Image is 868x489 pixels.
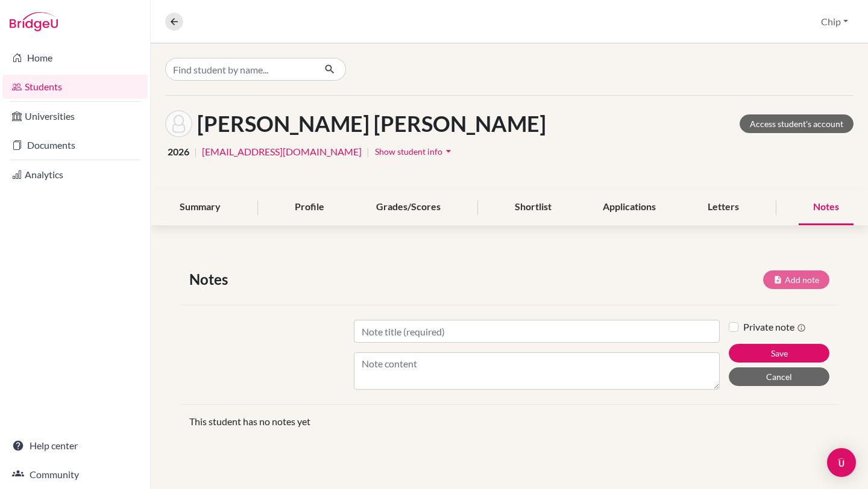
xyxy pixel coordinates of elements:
button: Cancel [729,367,829,386]
input: Find student by name... [165,58,315,81]
div: Summary [165,190,235,225]
h1: [PERSON_NAME] [PERSON_NAME] [197,111,546,137]
div: Applications [588,190,670,225]
div: Letters [693,190,753,225]
a: Universities [2,104,148,128]
a: Home [2,46,148,70]
span: | [366,145,370,159]
a: Community [2,463,148,487]
a: Documents [2,133,148,157]
span: Show student info [375,146,442,157]
div: Shortlist [500,190,566,225]
span: 2026 [168,145,189,159]
button: Show student infoarrow_drop_down [374,142,455,161]
div: Notes [799,190,854,225]
a: Analytics [2,163,148,187]
img: Bridge-U [10,12,58,31]
div: Grades/Scores [362,190,455,225]
label: Private note [743,320,806,334]
div: Profile [280,190,339,225]
span: Notes [189,269,233,290]
input: Note title (required) [354,320,720,343]
a: Help center [2,434,148,458]
span: | [194,145,197,159]
div: Open Intercom Messenger [827,448,856,477]
a: Students [2,75,148,99]
div: This student has no notes yet [180,414,838,429]
button: Save [729,344,829,363]
i: arrow_drop_down [442,145,454,157]
a: Access student's account [740,114,854,133]
a: [EMAIL_ADDRESS][DOMAIN_NAME] [202,145,362,159]
button: Add note [763,270,829,289]
img: Hnin Yati Miley Linn's avatar [165,110,192,137]
button: Chip [816,10,854,33]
